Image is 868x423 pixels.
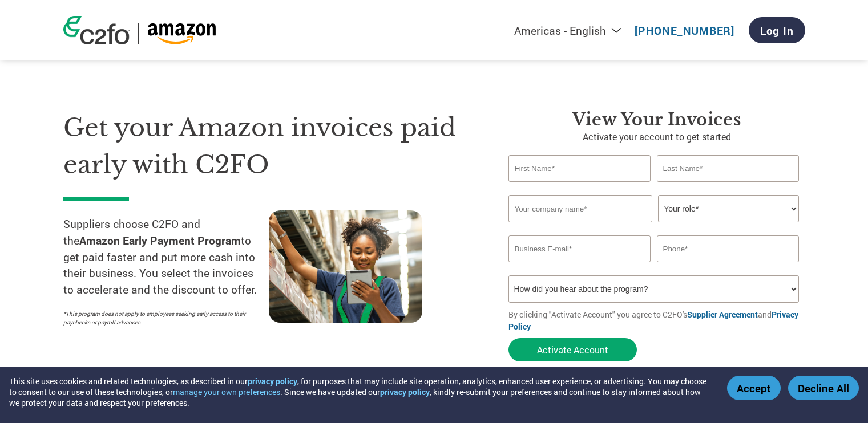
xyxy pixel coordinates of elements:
a: Log In [749,17,805,43]
h1: Get your Amazon invoices paid early with C2FO [63,109,474,183]
a: privacy policy [380,387,430,397]
input: First Name* [508,155,651,182]
div: Inavlid Phone Number [657,263,800,271]
button: manage your own preferences [173,387,280,397]
div: Invalid last name or last name is too long [657,183,800,190]
div: Inavlid Email Address [508,263,651,271]
button: Activate Account [508,338,637,361]
a: Supplier Agreement [687,309,758,320]
p: Suppliers choose C2FO and the to get paid faster and put more cash into their business. You selec... [63,216,269,298]
input: Phone* [657,235,800,262]
img: supply chain worker [269,210,422,323]
img: c2fo logo [63,16,130,44]
a: privacy policy [248,376,297,387]
h3: View Your Invoices [508,109,805,130]
input: Last Name* [657,155,800,182]
input: Your company name* [508,195,652,222]
button: Decline All [788,376,859,400]
div: This site uses cookies and related technologies, as described in our , for purposes that may incl... [9,376,710,408]
strong: Amazon Early Payment Program [79,233,241,247]
p: By clicking "Activate Account" you agree to C2FO's and [508,308,805,332]
img: Amazon [147,23,216,44]
div: Invalid first name or first name is too long [508,183,651,190]
button: Accept [727,376,781,400]
div: Invalid company name or company name is too long [508,223,800,231]
p: Activate your account to get started [508,130,805,144]
a: Privacy Policy [508,309,798,332]
input: Invalid Email format [508,235,651,262]
a: [PHONE_NUMBER] [635,23,734,38]
p: *This program does not apply to employees seeking early access to their paychecks or payroll adva... [63,310,257,327]
select: Title/Role [658,195,799,222]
